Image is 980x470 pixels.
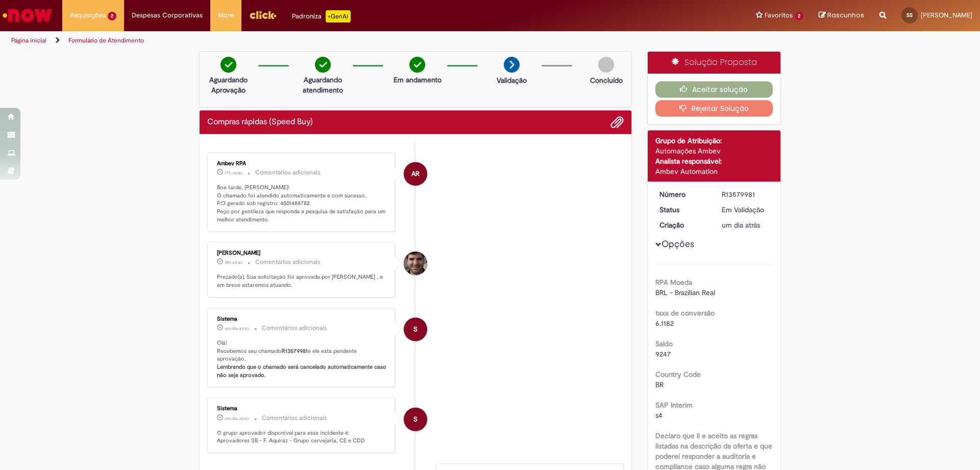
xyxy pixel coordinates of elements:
[652,205,715,215] dt: Status
[225,325,249,331] time: 30/09/2025 09:12:16
[722,220,760,230] span: um dia atrás
[298,75,348,95] p: Aguardando atendimento
[217,250,387,256] div: [PERSON_NAME]
[217,161,387,167] div: Ambev RPA
[411,162,420,186] span: AR
[225,415,249,421] span: um dia atrás
[404,408,427,431] div: System
[655,166,773,176] div: Ambev Automation
[655,308,715,318] b: taxa de conversão
[217,406,387,412] div: Sistema
[394,75,442,85] p: Em andamento
[225,259,242,265] span: 18h atrás
[765,10,793,20] span: Favoritos
[315,57,331,73] img: check-circle-green.png
[217,429,387,445] p: O grupo aprovador disponível para esse incidente é: Aprovadores SB - F. Aquiraz - Grupo cervejari...
[722,220,760,230] time: 30/09/2025 09:12:04
[217,316,387,322] div: Sistema
[655,380,664,389] span: BR
[655,81,773,98] button: Aceitar solução
[217,273,387,289] p: Prezado(a), Sua solicitação foi aprovada por [PERSON_NAME] , e em breve estaremos atuando.
[404,252,427,275] div: Igor Goersch Andrade Aragao
[11,36,46,44] a: Página inicial
[326,10,351,23] p: +GenAi
[655,370,701,379] b: Country Code
[655,400,693,410] b: SAP Interim
[217,184,387,224] p: Boa tarde, [PERSON_NAME]! O chamado foi atendido automaticamente e com sucesso. P.O gerado sob re...
[504,57,520,73] img: arrow-next.png
[217,363,388,379] b: Lembrando que o chamado será cancelado automaticamente caso não seja aprovado.
[598,57,614,73] img: img-circle-grey.png
[722,205,769,215] div: Em Validação
[68,36,144,44] a: Formulário de Atendimento
[409,57,425,73] img: check-circle-green.png
[225,170,242,176] time: 30/09/2025 16:41:44
[652,220,715,230] dt: Criação
[610,116,624,129] button: Adicionar anexos
[262,324,327,332] small: Comentários adicionais
[655,156,773,166] div: Analista responsável:
[655,100,773,117] button: Rejeitar Solução
[655,411,663,420] span: s4
[413,317,418,342] span: S
[655,146,773,156] div: Automações Ambev
[225,325,249,331] span: um dia atrás
[413,407,418,432] span: S
[1,5,54,26] img: ServiceNow
[225,259,242,265] time: 30/09/2025 15:58:16
[921,11,972,19] span: [PERSON_NAME]
[655,278,692,287] b: RPA Moeda
[652,189,715,199] dt: Número
[108,12,116,20] span: 2
[217,339,387,379] p: Olá! Recebemos seu chamado e ele esta pendente aprovação.
[655,288,715,297] span: BRL - Brazilian Real
[207,118,313,127] h2: Compras rápidas (Speed Buy) Histórico de tíquete
[722,189,769,199] div: R13579981
[292,10,351,23] div: Padroniza
[819,11,864,20] a: Rascunhos
[497,75,527,85] p: Validação
[218,10,234,20] span: More
[282,347,308,355] b: R13579981
[655,349,671,359] span: 9247
[132,10,203,20] span: Despesas Corporativas
[906,12,913,18] span: SS
[255,168,321,177] small: Comentários adicionais
[655,339,673,348] b: Saldo
[225,415,249,421] time: 30/09/2025 09:12:13
[590,75,623,85] p: Concluído
[225,170,242,176] span: 17h atrás
[220,57,236,73] img: check-circle-green.png
[722,220,769,230] div: 30/09/2025 09:12:04
[255,258,321,266] small: Comentários adicionais
[262,414,327,422] small: Comentários adicionais
[204,75,253,95] p: Aguardando Aprovação
[827,10,864,20] span: Rascunhos
[249,7,277,23] img: click_logo_yellow_360x200.png
[655,319,674,328] span: 6.1182
[404,318,427,341] div: System
[404,162,427,186] div: Ambev RPA
[648,52,781,74] div: Solução Proposta
[70,10,106,20] span: Requisições
[655,136,773,146] div: Grupo de Atribuição:
[8,31,646,50] ul: Trilhas de página
[795,12,803,20] span: 2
